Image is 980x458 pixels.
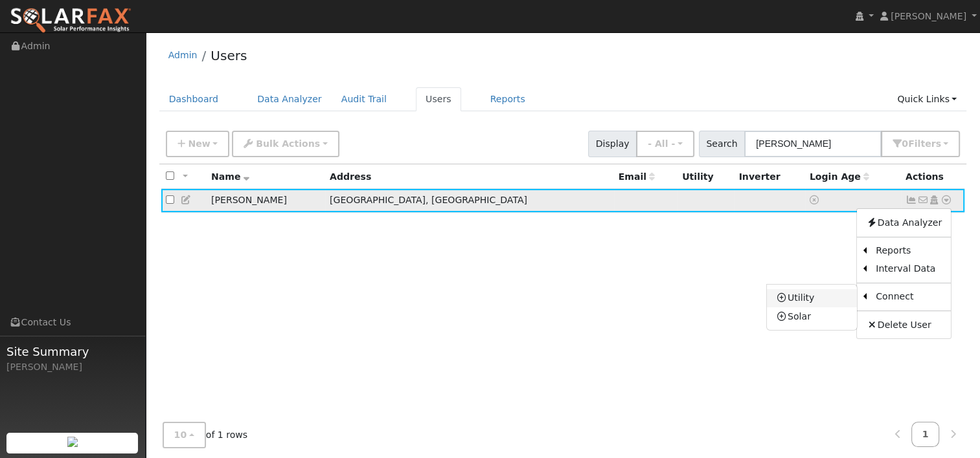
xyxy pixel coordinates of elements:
img: SolarFax [10,7,131,34]
a: Data Analyzer [247,87,332,111]
a: Dashboard [159,87,229,111]
button: New [166,131,230,157]
a: Users [211,48,247,63]
a: Reports [867,242,951,260]
div: Utility [682,170,729,184]
a: Audit Trail [332,87,396,111]
span: Display [588,131,637,157]
div: Inverter [738,170,800,184]
a: Utility [767,289,857,307]
span: Site Summary [6,343,139,360]
a: Not connected [906,195,917,205]
div: Address [330,170,610,184]
i: No email address [917,195,929,204]
a: Interval Data [867,260,951,278]
td: [GEOGRAPHIC_DATA], [GEOGRAPHIC_DATA] [325,189,614,213]
span: Email [619,171,655,182]
a: Delete User [857,316,951,334]
span: [PERSON_NAME] [891,11,966,21]
a: Solar [767,307,857,325]
button: Bulk Actions [232,131,339,157]
a: Login As [928,195,940,205]
a: Reports [481,87,535,111]
button: 10 [163,422,206,448]
button: - All - [636,131,694,157]
div: [PERSON_NAME] [6,360,139,374]
span: Search [699,131,745,157]
span: s [935,138,940,149]
input: Search [744,131,882,157]
button: 0Filters [881,131,960,157]
span: Days since last login [810,171,869,182]
div: Actions [906,170,960,184]
span: Name [211,171,249,182]
span: Filter [908,138,941,149]
a: Edit User [181,195,192,205]
a: Other actions [940,193,952,207]
span: New [188,138,210,149]
span: of 1 rows [163,422,248,448]
a: Quick Links [887,87,966,111]
td: [PERSON_NAME] [207,189,325,213]
span: 10 [174,430,187,440]
span: Bulk Actions [256,138,320,149]
a: Users [416,87,461,111]
img: retrieve [67,437,78,447]
a: Admin [168,50,198,60]
a: 1 [911,422,940,447]
a: Connect [867,288,951,306]
a: No login access [810,195,821,205]
a: Data Analyzer [857,213,951,232]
